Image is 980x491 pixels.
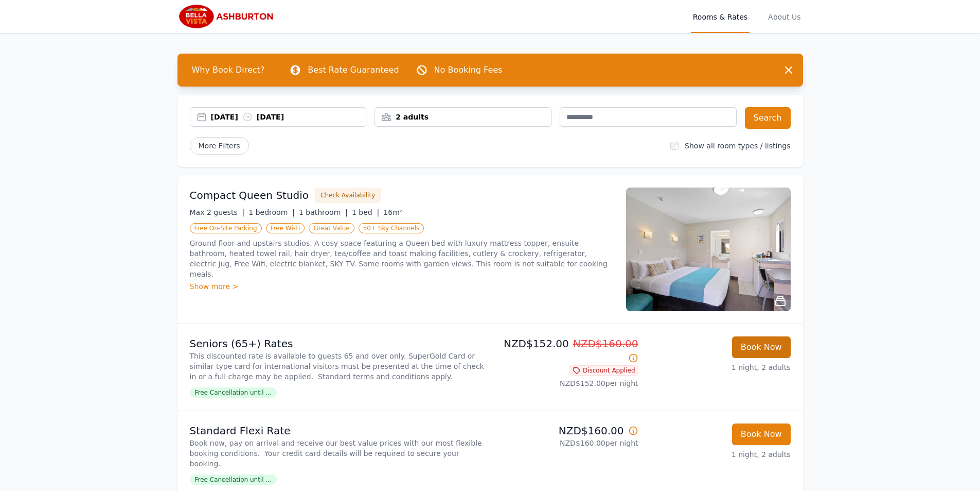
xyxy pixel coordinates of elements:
[190,351,486,382] p: This discounted rate is available to guests 65 and over only. SuperGold Card or similar type card...
[494,378,638,388] p: NZD$152.00 per night
[647,362,791,373] p: 1 night, 2 adults
[190,223,262,233] span: Free On-Site Parking
[434,64,503,76] p: No Booking Fees
[732,424,791,445] button: Book Now
[211,112,366,122] div: [DATE] [DATE]
[732,336,791,358] button: Book Now
[190,238,614,279] p: Ground floor and upstairs studios. A cosy space featuring a Queen bed with luxury mattress topper...
[569,365,638,376] span: Discount Applied
[190,387,277,398] span: Free Cancellation until ...
[494,438,638,448] p: NZD$160.00 per night
[352,208,379,216] span: 1 bed |
[494,424,638,438] p: NZD$160.00
[190,208,245,216] span: Max 2 guests |
[190,281,614,292] div: Show more >
[190,438,486,469] p: Book now, pay on arrival and receive our best value prices with our most flexible booking conditi...
[190,475,277,485] span: Free Cancellation until ...
[359,223,424,233] span: 50+ Sky Channels
[573,337,638,350] span: NZD$160.00
[308,64,399,76] p: Best Rate Guaranteed
[190,424,486,438] p: Standard Flexi Rate
[494,336,638,365] p: NZD$152.00
[309,223,354,233] span: Great Value
[190,137,249,155] span: More Filters
[177,4,276,29] img: Bella Vista Ashburton
[745,107,791,129] button: Search
[383,208,402,216] span: 16m²
[375,112,551,122] div: 2 adults
[266,223,305,233] span: Free Wi-Fi
[685,142,790,150] label: Show all room types / listings
[190,188,309,202] h3: Compact Queen Studio
[248,208,295,216] span: 1 bedroom |
[315,188,381,203] button: Check Availability
[647,449,791,460] p: 1 night, 2 adults
[299,208,348,216] span: 1 bathroom |
[190,336,486,351] p: Seniors (65+) Rates
[184,60,273,80] span: Why Book Direct?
